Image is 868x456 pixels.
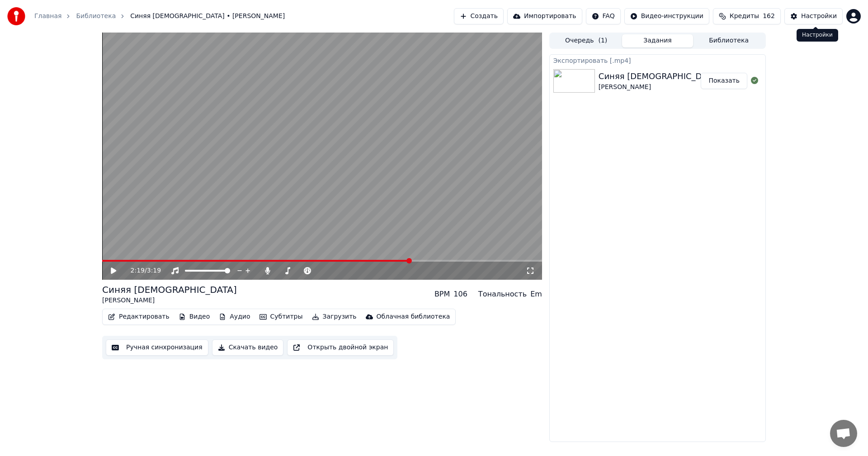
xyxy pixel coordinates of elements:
[175,310,214,323] button: Видео
[215,310,254,323] button: Аудио
[34,12,61,21] a: Главная
[797,29,838,42] div: Настройки
[730,12,759,21] span: Кредиты
[130,12,285,21] span: Синяя [DEMOGRAPHIC_DATA] • [PERSON_NAME]
[550,55,765,66] div: Экспортировать [.mp4]
[287,339,394,356] button: Открыть двойной экран
[104,310,173,323] button: Редактировать
[622,34,693,47] button: Задания
[34,12,285,21] nav: breadcrumb
[701,73,747,89] button: Показать
[507,8,582,24] button: Импортировать
[102,296,237,305] div: [PERSON_NAME]
[7,7,25,25] img: youka
[713,8,781,24] button: Кредиты162
[106,339,208,356] button: Ручная синхронизация
[256,310,307,323] button: Субтитры
[478,289,527,300] div: Тональность
[830,420,857,447] a: Открытый чат
[693,34,764,47] button: Библиотека
[131,266,152,275] div: /
[212,339,284,356] button: Скачать видео
[784,8,843,24] button: Настройки
[76,12,116,21] a: Библиотека
[434,289,450,300] div: BPM
[454,8,504,24] button: Создать
[624,8,709,24] button: Видео-инструкции
[599,70,720,83] div: Синяя [DEMOGRAPHIC_DATA]
[801,12,837,21] div: Настройки
[586,8,621,24] button: FAQ
[453,289,467,300] div: 106
[131,266,145,275] span: 2:19
[308,310,360,323] button: Загрузить
[599,83,720,92] div: [PERSON_NAME]
[763,12,775,21] span: 162
[530,289,542,300] div: Em
[598,36,607,45] span: ( 1 )
[147,266,161,275] span: 3:19
[551,34,622,47] button: Очередь
[102,283,237,296] div: Синяя [DEMOGRAPHIC_DATA]
[377,312,450,321] div: Облачная библиотека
